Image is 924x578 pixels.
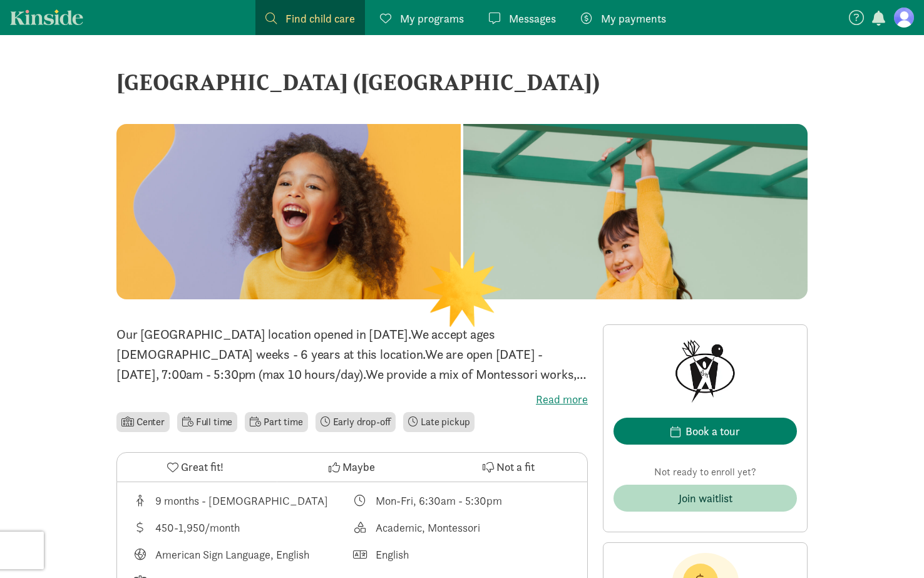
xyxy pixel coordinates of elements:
[116,392,588,407] label: Read more
[685,423,740,440] div: Book a tour
[116,324,588,384] p: Our [GEOGRAPHIC_DATA] location opened in [DATE]. ​ We accept ages [DEMOGRAPHIC_DATA] weeks - 6 ye...
[155,546,309,563] div: American Sign Language, English
[431,453,587,482] button: Not a fit
[376,492,502,509] div: Mon-Fri, 6:30am - 5:30pm
[117,453,274,482] button: Great fit!
[245,412,307,432] li: Part time
[285,10,355,27] span: Find child care
[352,519,573,536] div: This provider's education philosophy
[132,492,352,509] div: Age range for children that this provider cares for
[613,485,797,512] button: Join waitlist
[274,453,430,482] button: Maybe
[403,412,475,432] li: Late pickup
[116,412,170,432] li: Center
[10,9,83,25] a: Kinside
[132,519,352,536] div: Average tuition for this program
[116,65,808,99] div: [GEOGRAPHIC_DATA] ([GEOGRAPHIC_DATA])
[316,412,396,432] li: Early drop-off
[376,519,480,536] div: Academic, Montessori
[509,10,556,27] span: Messages
[155,519,240,536] div: 450-1,950/month
[601,10,666,27] span: My payments
[376,546,409,563] div: English
[613,418,797,445] button: Book a tour
[155,492,328,509] div: 9 months - [DEMOGRAPHIC_DATA]
[679,490,732,507] div: Join waitlist
[671,335,739,403] img: Provider logo
[352,492,573,509] div: Class schedule
[613,465,797,480] p: Not ready to enroll yet?
[177,412,237,432] li: Full time
[400,10,464,27] span: My programs
[181,458,223,475] span: Great fit!
[132,546,352,563] div: Languages taught
[342,458,375,475] span: Maybe
[496,458,535,475] span: Not a fit
[352,546,573,563] div: Languages spoken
